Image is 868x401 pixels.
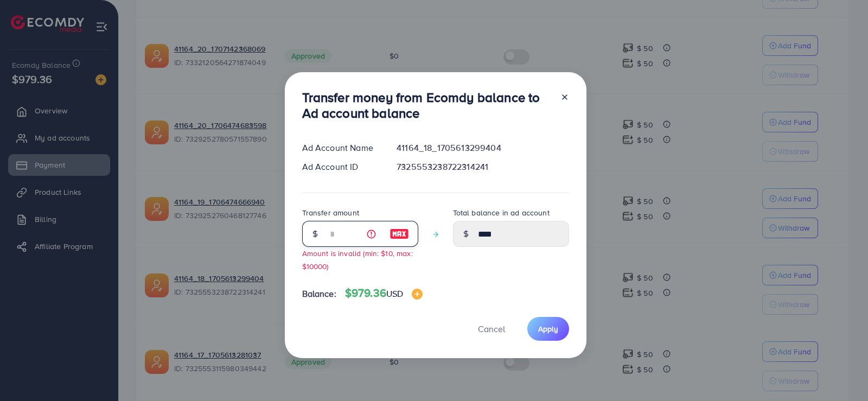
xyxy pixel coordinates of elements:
h4: $979.36 [345,287,423,300]
img: image [390,227,409,240]
label: Total balance in ad account [453,207,550,218]
span: USD [386,288,403,300]
span: Apply [538,323,558,334]
div: 7325553238722314241 [388,161,577,173]
small: Amount is invalid (min: $10, max: $10000) [302,248,413,271]
iframe: Chat [822,352,860,393]
img: image [412,289,423,300]
label: Transfer amount [302,207,359,218]
h3: Transfer money from Ecomdy balance to Ad account balance [302,90,552,121]
button: Cancel [464,317,519,340]
div: Ad Account ID [293,161,388,173]
div: 41164_18_1705613299404 [388,142,577,154]
div: Ad Account Name [293,142,388,154]
button: Apply [527,317,569,340]
span: Cancel [478,323,505,335]
span: Balance: [302,288,336,300]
